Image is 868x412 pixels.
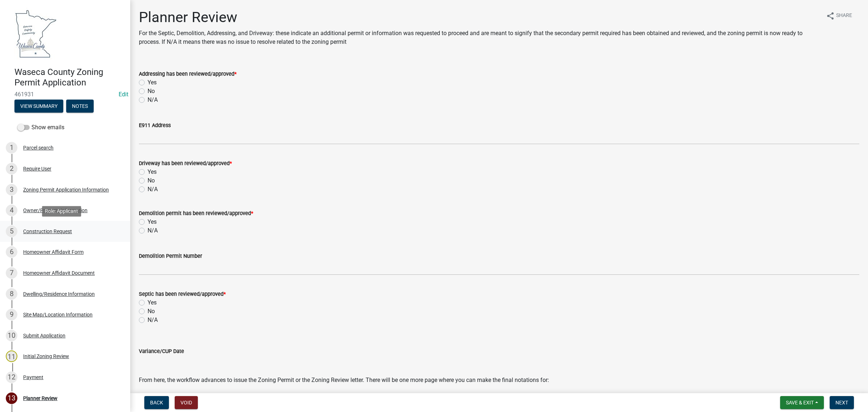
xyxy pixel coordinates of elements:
[23,312,93,317] div: Site Map/Location Information
[14,8,57,59] img: Waseca County, Minnesota
[835,400,848,405] span: Next
[139,211,253,216] label: Demolition permit has been reviewed/approved
[148,218,157,226] label: Yes
[14,91,116,98] span: 461931
[23,375,43,380] div: Payment
[14,67,124,88] h4: Waseca County Zoning Permit Application
[139,292,226,297] label: Septic has been reviewed/approved
[23,249,84,255] div: Homeowner Affidavit Form
[6,371,17,383] div: 12
[6,226,17,237] div: 5
[6,330,17,341] div: 10
[6,142,17,154] div: 1
[6,288,17,300] div: 8
[780,396,824,409] button: Save & Exit
[23,166,51,171] div: Require User
[139,349,184,354] label: Variance/CUP Date
[66,104,94,109] wm-modal-confirm: Notes
[119,91,128,98] a: Edit
[17,123,64,132] label: Show emails
[830,396,854,409] button: Next
[139,254,202,259] label: Demolition Permit Number
[6,392,17,404] div: 13
[139,123,171,128] label: E911 Address
[23,145,54,150] div: Parcel search
[42,206,81,216] div: Role: Applicant
[148,298,157,307] label: Yes
[23,208,88,213] div: Owner/Property Information
[23,354,69,359] div: Initial Zoning Review
[139,376,859,384] p: From here, the workflow advances to issue the Zoning Permit or the Zoning Review letter. There wi...
[148,185,158,194] label: N/A
[826,12,835,20] i: share
[6,246,17,258] div: 6
[23,229,72,234] div: Construction Request
[66,100,94,113] button: Notes
[6,267,17,279] div: 7
[148,168,157,176] label: Yes
[786,400,814,405] span: Save & Exit
[23,333,65,338] div: Submit Application
[6,350,17,362] div: 11
[23,187,109,192] div: Zoning Permit Application Information
[144,396,169,409] button: Back
[6,184,17,196] div: 3
[6,205,17,216] div: 4
[139,161,232,166] label: Driveway has been reviewed/approved
[148,78,157,87] label: Yes
[148,87,155,96] label: No
[14,100,63,113] button: View Summary
[23,291,95,297] div: Dwelling/Residence Information
[23,270,95,276] div: Homeowner Affidavit Document
[148,96,158,104] label: N/A
[139,9,820,26] h1: Planner Review
[820,9,858,23] button: shareShare
[14,104,63,109] wm-modal-confirm: Summary
[139,29,820,46] p: For the Septic, Demolition, Addressing, and Driveway: these indicate an additional permit or info...
[148,226,158,235] label: N/A
[175,396,198,409] button: Void
[150,400,163,405] span: Back
[23,396,58,401] div: Planner Review
[836,12,852,20] span: Share
[148,307,155,316] label: No
[148,176,155,185] label: No
[119,91,128,98] wm-modal-confirm: Edit Application Number
[139,72,237,77] label: Addressing has been reviewed/approved
[6,163,17,175] div: 2
[6,309,17,320] div: 9
[148,316,158,324] label: N/A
